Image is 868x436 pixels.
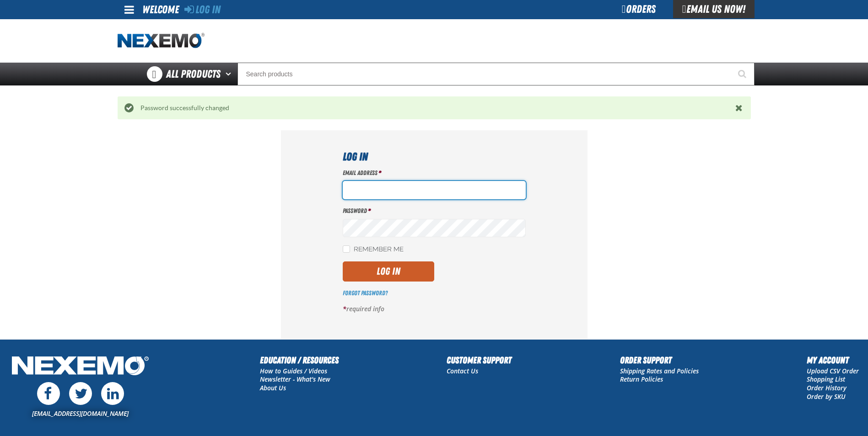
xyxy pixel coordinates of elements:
a: Shipping Rates and Policies [620,367,699,375]
a: Log In [184,3,221,16]
a: Newsletter - What's New [260,375,330,383]
a: [EMAIL_ADDRESS][DOMAIN_NAME] [32,409,129,418]
h2: Education / Resources [260,353,339,367]
label: Password [343,207,526,215]
p: required info [343,305,526,314]
span: All Products [166,66,221,82]
label: Email Address [343,169,526,177]
a: Order by SKU [807,392,846,401]
button: Start Searching [732,63,755,85]
h2: Order Support [620,353,699,367]
div: Password successfully changed [134,104,735,112]
img: Nexemo logo [118,33,205,49]
a: Contact Us [447,367,478,375]
button: Open All Products pages [222,63,237,85]
input: Search [237,63,755,85]
img: Nexemo Logo [9,353,151,380]
a: Upload CSV Order [807,367,859,375]
button: Log In [343,261,434,282]
a: Order History [807,383,846,392]
a: Forgot Password? [343,289,388,297]
h2: Customer Support [447,353,512,367]
a: Return Policies [620,375,663,383]
a: Home [118,33,205,49]
a: About Us [260,383,286,392]
a: Shopping List [807,375,845,383]
a: How to Guides / Videos [260,367,327,375]
input: Remember Me [343,245,350,253]
h1: Log In [343,149,526,165]
h2: My Account [807,353,859,367]
label: Remember Me [343,245,404,254]
button: Close the Notification [733,101,746,115]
